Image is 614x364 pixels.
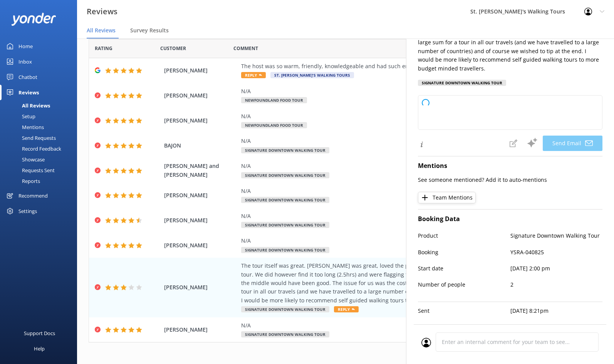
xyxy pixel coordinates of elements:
p: Number of people [418,280,510,289]
span: [PERSON_NAME] [164,191,237,200]
div: Reviews [18,85,39,100]
a: Setup [5,111,77,122]
span: [PERSON_NAME] [164,241,237,250]
span: Newfoundland Food Tour [241,122,307,128]
p: Product [418,231,510,240]
div: N/A [241,137,550,145]
span: Newfoundland Food Tour [241,97,307,103]
div: Send Requests [5,133,56,143]
img: user_profile.svg [421,338,431,347]
div: Chatbot [18,69,37,85]
p: Start date [418,264,510,273]
p: [DATE] 8:21pm [510,307,603,315]
span: Signature Downtown Walking Tour [241,147,329,153]
div: Setup [5,111,35,122]
a: Send Requests [5,133,77,143]
span: Reply [241,72,266,78]
a: Reports [5,176,77,186]
p: Signature Downtown Walking Tour [510,231,603,240]
div: N/A [241,162,550,170]
p: [DATE] 2:00 pm [510,264,603,273]
div: Inbox [18,54,32,69]
div: N/A [241,112,550,121]
span: Question [233,45,258,52]
span: [PERSON_NAME] [164,325,237,334]
span: [PERSON_NAME] [164,216,237,225]
p: Sent [418,307,510,315]
div: Mentions [5,122,44,133]
span: Reply [334,306,359,312]
span: All Reviews [87,27,116,34]
div: N/A [241,321,550,330]
div: The host was so warm, friendly, knowledgeable and had such enthusiasm for the tour. It was fantas... [241,62,550,70]
span: Survey Results [130,27,169,34]
p: [DATE] 5:36pm [510,323,603,331]
div: Showcase [5,154,45,165]
div: Requests Sent [5,165,55,176]
span: St. [PERSON_NAME]'s Walking Tours [270,72,354,78]
a: Showcase [5,154,77,165]
a: All Reviews [5,100,77,111]
div: Home [18,39,33,54]
p: YSRA-040825 [510,248,603,257]
div: N/A [241,87,550,96]
div: Support Docs [24,325,55,341]
h4: Booking Data [418,214,602,224]
div: Settings [18,203,37,219]
span: [PERSON_NAME] [164,283,237,292]
div: The tour itself was great. [PERSON_NAME] was great, loved the personalisation, the stories and th... [241,262,550,305]
div: Help [34,341,45,356]
span: Signature Downtown Walking Tour [241,172,329,178]
p: Completed [418,323,510,331]
span: [PERSON_NAME] [164,91,237,100]
a: Mentions [5,122,77,133]
span: Date [95,45,112,52]
div: Record Feedback [5,143,61,154]
button: Team Mentions [418,192,476,203]
div: All Reviews [5,100,50,111]
p: Booking [418,248,510,257]
p: 2 [510,280,603,289]
span: [PERSON_NAME] [164,66,237,75]
span: Signature Downtown Walking Tour [241,197,329,203]
h4: Mentions [418,161,602,171]
div: Signature Downtown Walking Tour [418,80,506,86]
span: Date [160,45,186,52]
span: [PERSON_NAME] [164,116,237,125]
div: Recommend [18,188,48,203]
div: N/A [241,187,550,195]
span: Signature Downtown Walking Tour [241,222,329,228]
span: [PERSON_NAME] and [PERSON_NAME] [164,162,237,179]
img: yonder-white-logo.png [12,13,56,25]
div: Reports [5,176,40,186]
span: Signature Downtown Walking Tour [241,331,329,337]
p: See someone mentioned? Add it to auto-mentions [418,176,602,184]
span: BAJON [164,141,237,150]
a: Record Feedback [5,143,77,154]
span: Signature Downtown Walking Tour [241,247,329,253]
a: Requests Sent [5,165,77,176]
div: N/A [241,237,550,245]
div: N/A [241,212,550,220]
h3: Reviews [87,5,117,18]
span: Signature Downtown Walking Tour [241,306,329,312]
